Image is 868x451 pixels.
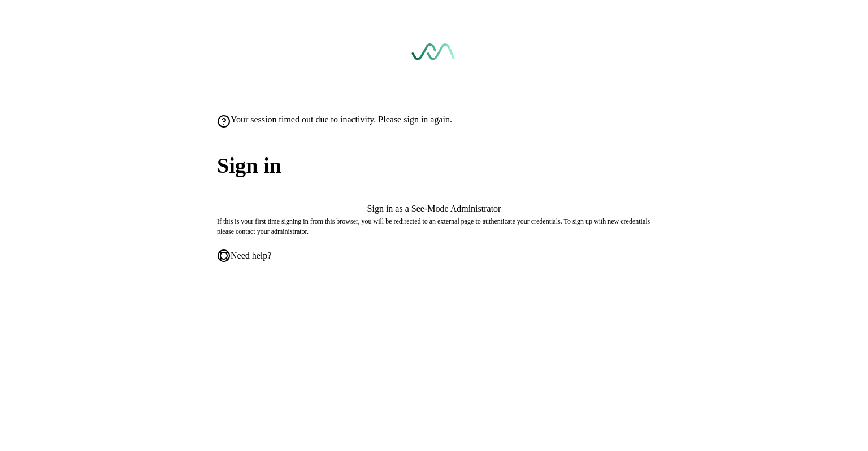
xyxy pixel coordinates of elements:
[217,217,650,235] span: If this is your first time signing in from this browser, you will be redirected to an external pa...
[217,150,651,182] span: Sign in
[217,249,271,262] a: Need help?
[231,115,452,125] span: Your session timed out due to inactivity. Please sign in again.
[411,43,457,71] a: Go to sign in
[411,43,457,71] img: See-Mode Logo
[217,204,651,214] button: Sign in as a See-Mode Administrator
